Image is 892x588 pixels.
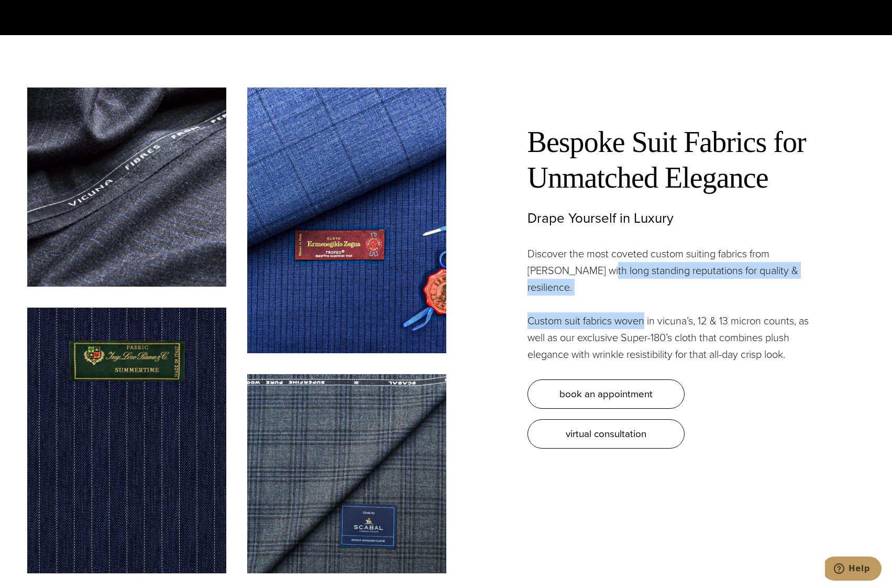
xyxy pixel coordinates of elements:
[527,245,821,296] p: Discover the most coveted custom suiting fabrics from [PERSON_NAME] with long standing reputation...
[247,374,446,573] img: Scabal grey plaid suit fabric swatch.
[247,88,446,353] img: Ermenegildo Zegna blue narrow stripe suit fabric swatch.
[527,312,821,363] p: Custom suit fabrics woven in vicuna’s, 12 & 13 micron counts, as well as our exclusive Super-180’...
[527,124,821,195] h2: Bespoke Suit Fabrics for Unmatched Elegance
[559,386,653,401] span: book an appointment
[527,419,685,449] a: virtual consultation
[527,379,685,409] a: book an appointment
[27,308,226,573] img: Loro Piana navy stripe suit fabric swatch.
[27,88,226,287] img: Piacenza Vicuna grey with blue stripe bolt of fabric.
[566,426,646,441] span: virtual consultation
[825,557,882,583] iframe: Opens a widget where you can chat to one of our agents
[527,210,821,226] h3: Drape Yourself in Luxury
